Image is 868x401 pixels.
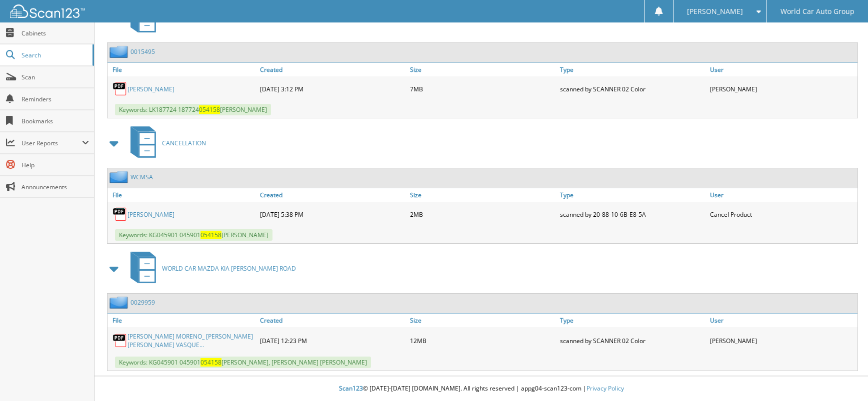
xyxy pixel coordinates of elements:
img: folder2.png [109,45,130,58]
a: Type [557,188,707,202]
img: PDF.png [112,81,127,96]
span: Keywords: KG045901 045901 [PERSON_NAME] [115,229,272,241]
span: Cabinets [21,29,89,37]
div: [DATE] 5:38 PM [257,204,407,224]
div: scanned by SCANNER 02 Color [557,330,707,352]
span: Announcements [21,183,89,191]
iframe: Chat Widget [818,353,868,401]
div: [PERSON_NAME] [707,79,857,99]
a: CANCELLATION [124,123,206,163]
a: User [707,63,857,76]
a: Created [257,63,407,76]
a: Privacy Policy [586,384,624,393]
a: [PERSON_NAME] [127,85,174,93]
img: PDF.png [112,333,127,348]
a: Type [557,314,707,327]
span: Search [21,51,87,59]
span: Scan123 [339,384,363,393]
div: 7MB [407,79,557,99]
span: Bookmarks [21,117,89,125]
span: CANCELLATION [162,139,206,147]
span: Keywords: LK187724 187724 [PERSON_NAME] [115,104,271,115]
a: User [707,188,857,202]
div: 2MB [407,204,557,224]
div: 12MB [407,330,557,352]
div: scanned by SCANNER 02 Color [557,79,707,99]
a: Size [407,314,557,327]
a: Size [407,188,557,202]
a: Type [557,63,707,76]
div: [PERSON_NAME] [707,330,857,352]
a: User [707,314,857,327]
a: 0015495 [130,47,155,56]
span: [PERSON_NAME] [687,8,743,14]
span: 054158 [200,358,221,367]
span: 054158 [200,231,221,239]
img: scan123-logo-white.svg [10,4,85,18]
a: File [107,314,257,327]
span: World Car Auto Group [780,8,854,14]
span: Scan [21,73,89,81]
a: Created [257,314,407,327]
a: 0029959 [130,298,155,307]
img: folder2.png [109,296,130,309]
a: Created [257,188,407,202]
a: File [107,63,257,76]
span: WORLD CAR MAZDA KIA [PERSON_NAME] ROAD [162,264,296,273]
a: Size [407,63,557,76]
span: Keywords: KG045901 045901 [PERSON_NAME], [PERSON_NAME] [PERSON_NAME] [115,357,371,368]
div: [DATE] 3:12 PM [257,79,407,99]
span: Reminders [21,95,89,103]
a: WORLD CAR MAZDA KIA [PERSON_NAME] ROAD [124,249,296,288]
span: User Reports [21,139,82,147]
a: File [107,188,257,202]
div: scanned by 20-88-10-6B-E8-5A [557,204,707,224]
img: PDF.png [112,207,127,222]
span: 054158 [199,105,220,114]
div: [DATE] 12:23 PM [257,330,407,352]
span: Help [21,161,89,169]
div: Cancel Product [707,204,857,224]
a: [PERSON_NAME] [127,210,174,219]
div: © [DATE]-[DATE] [DOMAIN_NAME]. All rights reserved | appg04-scan123-com | [94,377,868,401]
a: WCMSA [130,173,153,181]
img: folder2.png [109,171,130,183]
a: [PERSON_NAME] MORENO_ [PERSON_NAME] [PERSON_NAME] VASQUE... [127,332,255,349]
